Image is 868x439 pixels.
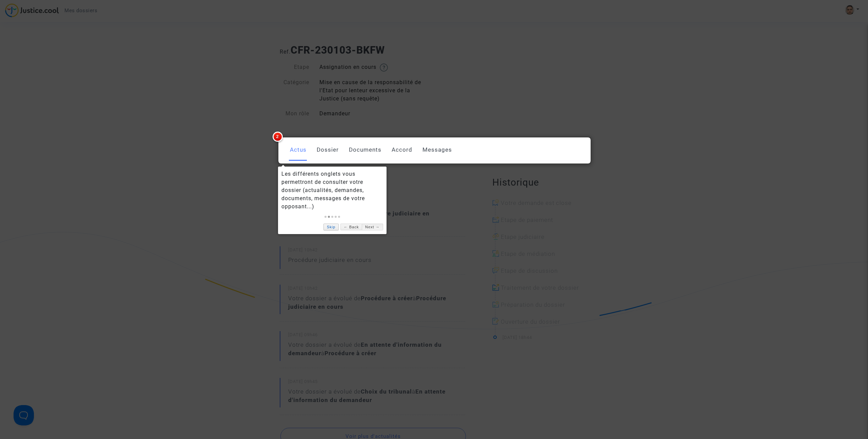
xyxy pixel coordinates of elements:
[362,224,383,231] a: Next →
[323,224,339,231] a: Skip
[273,132,283,142] span: 2
[340,224,362,231] a: ← Back
[317,139,339,161] a: Dossier
[281,170,383,211] div: Les différents onglets vous permettront de consulter votre dossier (actualités, demandes, documen...
[290,139,307,161] a: Actus
[422,139,452,161] a: Messages
[349,139,381,161] a: Documents
[392,139,412,161] a: Accord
